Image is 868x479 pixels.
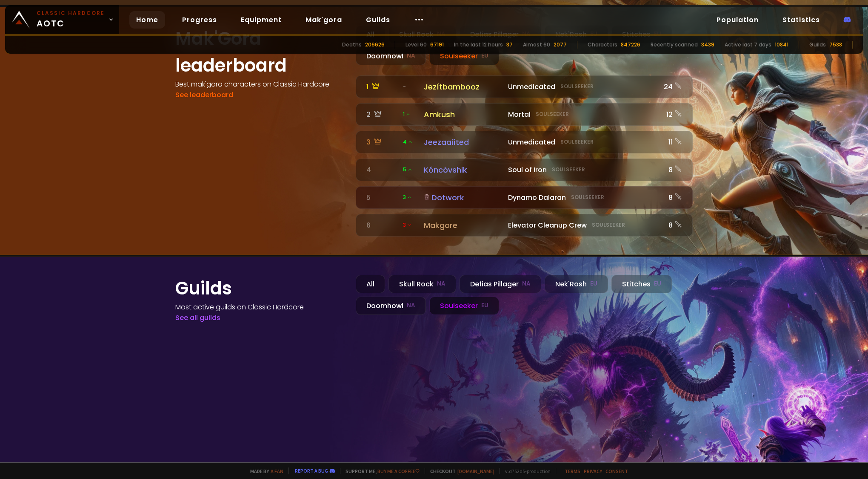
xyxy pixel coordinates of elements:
[403,166,412,173] span: 5
[809,41,826,49] div: Guilds
[500,468,551,474] span: v. d752d5 - production
[295,467,328,474] a: Report a bug
[522,280,531,288] small: NA
[611,275,672,293] div: Stitches
[560,83,594,90] small: Soulseeker
[457,468,494,474] a: [DOMAIN_NAME]
[508,137,655,147] div: Unmedicated
[340,468,420,474] span: Support me,
[356,103,693,126] a: 2 1AmkushMortalSoulseeker12
[407,52,415,60] small: NA
[405,41,427,49] div: Level 60
[508,164,655,175] div: Soul of Iron
[481,301,488,310] small: EU
[356,47,426,65] div: Doomhowl
[366,164,398,175] div: 4
[299,11,349,29] a: Mak'gora
[366,192,398,203] div: 5
[424,219,503,231] div: Makgore
[424,164,503,176] div: Kóncóvshik
[424,81,503,92] div: Jezítbambooz
[175,302,345,312] h4: Most active guilds on Classic Hardcore
[356,131,693,153] a: 3 4JeezaaiítedUnmedicatedSoulseeker11
[508,192,655,203] div: Dynamo Dalaran
[424,136,503,148] div: Jeezaaiíted
[234,11,288,29] a: Equipment
[356,159,693,181] a: 4 5KóncóvshikSoul of IronSoulseeker8
[508,109,655,120] div: Mortal
[460,275,541,293] div: Defias Pillager
[660,81,682,92] div: 24
[454,41,503,49] div: In the last 12 hours
[175,11,224,29] a: Progress
[508,81,655,92] div: Unmedicated
[565,468,580,474] a: Terms
[437,280,445,288] small: NA
[829,41,842,49] div: 7538
[356,297,426,315] div: Doomhowl
[356,186,693,209] a: 5 3DotworkDynamo DalaranSoulseeker8
[342,41,362,49] div: Deaths
[37,9,105,17] small: Classic Hardcore
[175,90,233,100] a: See leaderboard
[560,138,594,146] small: Soulseeker
[571,193,604,201] small: Soulseeker
[545,275,608,293] div: Nek'Rosh
[356,214,693,237] a: 6 3 MakgoreElevator Cleanup CrewSoulseeker8
[701,41,714,49] div: 3439
[590,280,597,288] small: EU
[660,220,682,231] div: 8
[776,11,827,29] a: Statistics
[403,221,412,229] span: 3
[481,52,488,60] small: EU
[388,275,456,293] div: Skull Rock
[424,109,503,120] div: Amkush
[552,166,585,173] small: Soulseeker
[429,47,499,65] div: Soulseeker
[660,137,682,147] div: 11
[621,41,640,49] div: 847226
[429,297,499,315] div: Soulseeker
[660,192,682,203] div: 8
[554,41,567,49] div: 2077
[366,81,398,92] div: 1
[365,41,385,49] div: 206626
[660,109,682,120] div: 12
[271,468,283,474] a: a fan
[356,275,385,293] div: All
[605,468,628,474] a: Consent
[508,220,655,231] div: Elevator Cleanup Crew
[425,468,494,474] span: Checkout
[710,11,765,29] a: Population
[37,9,105,30] span: AOTC
[651,41,698,49] div: Recently scanned
[5,5,119,34] a: Classic HardcoreAOTC
[407,301,415,310] small: NA
[660,164,682,175] div: 8
[175,275,345,302] h1: Guilds
[377,468,420,474] a: Buy me a coffee
[403,138,413,146] span: 4
[175,313,220,323] a: See all guilds
[403,193,412,201] span: 3
[654,280,661,288] small: EU
[366,220,398,231] div: 6
[430,41,444,49] div: 67191
[245,468,283,474] span: Made by
[359,11,397,29] a: Guilds
[175,79,345,89] h4: Best mak'gora characters on Classic Hardcore
[424,192,503,203] div: Dotwork
[506,41,513,49] div: 37
[403,110,411,118] span: 1
[356,75,693,98] a: 1 -JezítbamboozUnmedicatedSoulseeker24
[536,110,569,118] small: Soulseeker
[588,41,617,49] div: Characters
[725,41,771,49] div: Active last 7 days
[366,109,398,120] div: 2
[592,221,625,229] small: Soulseeker
[523,41,550,49] div: Almost 60
[775,41,788,49] div: 10841
[366,137,398,147] div: 3
[129,11,165,29] a: Home
[403,83,406,90] span: -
